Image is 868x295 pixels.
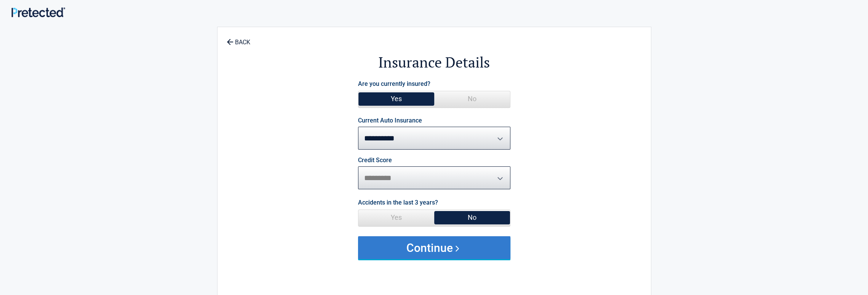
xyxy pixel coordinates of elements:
img: Main Logo [11,7,65,17]
a: BACK [225,32,252,45]
label: Accidents in the last 3 years? [358,197,438,208]
span: No [434,91,510,106]
label: Credit Score [358,157,392,163]
span: No [434,210,510,225]
label: Current Auto Insurance [358,118,422,124]
label: Are you currently insured? [358,79,430,89]
button: Continue [358,236,510,259]
h2: Insurance Details [259,53,609,72]
span: Yes [358,91,434,106]
span: Yes [358,210,434,225]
